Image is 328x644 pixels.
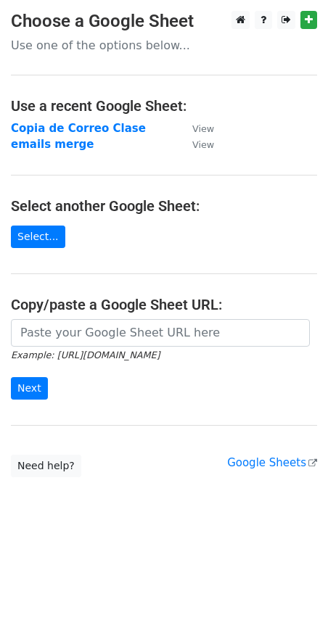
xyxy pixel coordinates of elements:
small: Example: [URL][DOMAIN_NAME] [11,350,160,360]
h4: Copy/paste a Google Sheet URL: [11,296,317,313]
a: Need help? [11,455,81,477]
a: View [178,122,214,135]
h4: Select another Google Sheet: [11,197,317,215]
input: Next [11,377,48,400]
a: emails merge [11,138,94,151]
a: Select... [11,226,65,248]
a: Google Sheets [227,456,317,469]
p: Use one of the options below... [11,38,317,53]
small: View [192,123,214,134]
a: Copia de Correo Clase [11,122,146,135]
input: Paste your Google Sheet URL here [11,319,310,347]
h3: Choose a Google Sheet [11,11,317,32]
h4: Use a recent Google Sheet: [11,97,317,115]
small: View [192,139,214,150]
a: View [178,138,214,151]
